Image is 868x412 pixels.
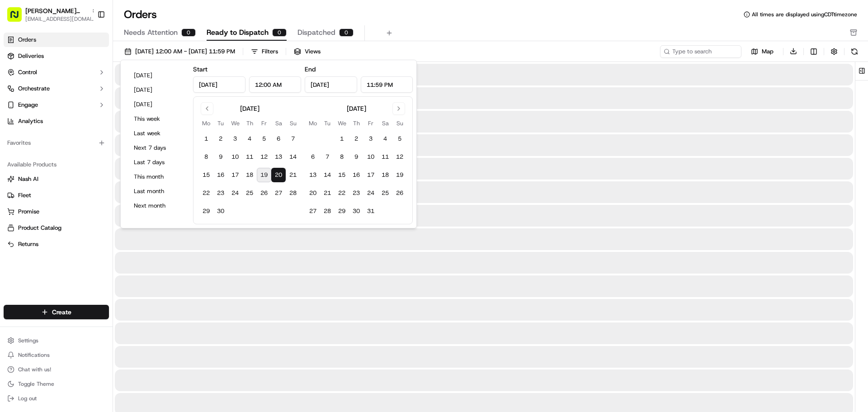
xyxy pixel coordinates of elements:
button: 26 [392,186,407,200]
button: Next month [130,199,184,212]
button: Returns [4,237,109,251]
span: Ready to Dispatch [207,27,269,38]
span: Views [305,47,321,56]
button: 15 [199,168,213,182]
div: Available Products [4,157,109,172]
button: Last 7 days [130,156,184,169]
button: Last month [130,185,184,198]
button: 5 [257,132,271,146]
button: 18 [378,168,392,182]
span: [PERSON_NAME][GEOGRAPHIC_DATA] [28,165,123,172]
button: This week [130,113,184,125]
button: [DATE] [130,84,184,96]
button: 23 [213,186,228,200]
button: 12 [392,150,407,164]
button: 12 [257,150,271,164]
img: 1736555255976-a54dd68f-1ca7-489b-9aae-adbdc363a1c4 [18,141,25,148]
button: 6 [271,132,286,146]
button: Control [4,65,109,80]
button: 17 [363,168,378,182]
span: Dispatched [297,27,335,38]
button: 9 [349,150,363,164]
button: 31 [363,204,378,218]
th: Monday [199,118,213,128]
span: Returns [18,240,38,248]
button: 2 [349,132,363,146]
button: 6 [306,150,320,164]
button: 21 [320,186,335,200]
button: 9 [213,150,228,164]
span: Product Catalog [18,224,61,232]
span: All times are displayed using CDT timezone [752,11,857,18]
button: 24 [363,186,378,200]
a: Nash AI [7,175,105,183]
button: 26 [257,186,271,200]
button: 16 [349,168,363,182]
button: 29 [335,204,349,218]
span: Toggle Theme [18,380,54,388]
span: Needs Attention [124,27,178,38]
input: Type to search [660,45,741,58]
button: 19 [392,168,407,182]
span: [PERSON_NAME][GEOGRAPHIC_DATA] [25,6,88,15]
button: Engage [4,98,109,112]
div: 0 [272,28,287,37]
button: 4 [378,132,392,146]
button: 8 [335,150,349,164]
button: 10 [228,150,242,164]
div: We're available if you need us! [41,95,124,103]
div: 💻 [76,203,84,210]
span: Analytics [18,117,43,125]
button: 15 [335,168,349,182]
span: Orchestrate [18,85,50,93]
img: Snider Plaza [9,156,24,170]
th: Friday [257,118,271,128]
button: [PERSON_NAME][GEOGRAPHIC_DATA][EMAIL_ADDRESS][DOMAIN_NAME] [4,4,94,25]
div: Start new chat [41,86,148,95]
span: Orders [18,36,36,44]
button: Go to previous month [201,102,213,115]
button: 30 [213,204,228,218]
th: Saturday [378,118,392,128]
button: Toggle Theme [4,378,109,390]
img: 5e9a9d7314ff4150bce227a61376b483.jpg [19,86,35,103]
button: 30 [349,204,363,218]
button: 8 [199,150,213,164]
span: Create [52,308,71,317]
button: Nash AI [4,172,109,186]
th: Thursday [242,118,257,128]
a: Promise [7,208,105,216]
a: 💻API Documentation [73,199,149,215]
button: Log out [4,392,109,405]
a: Deliveries [4,49,109,63]
button: Orchestrate [4,81,109,96]
button: [EMAIL_ADDRESS][DOMAIN_NAME] [25,15,98,23]
button: Map [745,46,779,57]
button: 4 [242,132,257,146]
span: Chat with us! [18,366,51,373]
span: Engage [18,101,38,109]
th: Tuesday [320,118,335,128]
th: Sunday [286,118,300,128]
span: Deliveries [18,52,44,60]
img: Liam S. [9,132,24,146]
button: 14 [320,168,335,182]
button: 1 [199,132,213,146]
button: 22 [335,186,349,200]
span: Settings [18,337,38,344]
th: Wednesday [228,118,242,128]
input: Got a question? Start typing here... [24,58,163,68]
button: Last week [130,127,184,140]
button: 10 [363,150,378,164]
span: API Documentation [85,202,145,211]
button: 3 [363,132,378,146]
a: Powered byPylon [64,224,109,231]
button: [DATE] 12:00 AM - [DATE] 11:59 PM [120,45,239,58]
th: Monday [306,118,320,128]
th: Thursday [349,118,363,128]
button: [DATE] [130,69,184,82]
button: 20 [306,186,320,200]
button: Product Catalog [4,221,109,235]
button: 28 [286,186,300,200]
button: 20 [271,168,286,182]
